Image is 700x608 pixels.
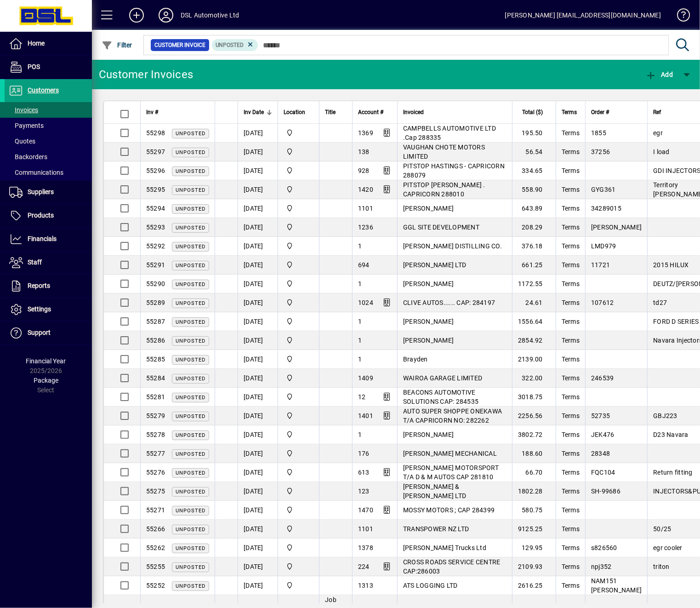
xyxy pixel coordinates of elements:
td: 3018.75 [512,388,556,407]
div: Total ($) [518,107,551,117]
td: 376.18 [512,237,556,256]
td: [DATE] [238,293,278,312]
td: 661.25 [512,256,556,275]
td: 2139.00 [512,350,556,369]
span: Support [28,329,51,336]
span: Central [284,354,313,364]
span: 55252 [146,582,165,589]
div: Title [325,107,347,117]
span: 37256 [591,148,610,155]
span: Unposted [176,489,205,495]
a: Suppliers [5,181,92,204]
td: [DATE] [238,143,278,161]
span: Payments [9,122,44,129]
span: 55278 [146,431,165,438]
span: 55255 [146,563,165,570]
span: Central [284,241,313,251]
span: Terms [562,431,580,438]
div: Order # [591,107,642,117]
a: Invoices [5,102,92,118]
span: VAUGHAN CHOTE MOTORS LIMITED [403,143,485,160]
span: PITSTOP HASTINGS - CAPRICORN 288079 [403,162,505,179]
span: Terms [562,299,580,306]
span: 55277 [146,450,165,457]
span: Unposted [176,564,205,570]
td: [DATE] [238,218,278,237]
span: 1101 [358,205,373,212]
span: Unposted [176,432,205,438]
span: GBJ223 [653,412,677,419]
a: Payments [5,118,92,133]
span: 55279 [146,412,165,419]
span: Customers [28,86,59,94]
td: [DATE] [238,520,278,539]
td: 1556.64 [512,312,556,331]
td: [DATE] [238,444,278,463]
div: Inv Date [244,107,272,117]
span: Central [284,298,313,308]
span: 55275 [146,488,165,495]
td: [DATE] [238,199,278,218]
span: Terms [562,450,580,457]
span: 1401 [358,412,373,419]
span: Unposted [176,149,205,155]
span: [PERSON_NAME] Trucks Ltd [403,544,486,551]
span: Invoices [9,106,38,114]
span: 55266 [146,525,165,533]
span: Unposted [176,225,205,231]
span: Products [28,212,54,219]
span: td27 [653,299,667,306]
span: Unposted [176,338,205,344]
span: 55290 [146,280,165,287]
span: Central [284,580,313,591]
span: 55289 [146,299,165,306]
div: Invoiced [403,107,507,117]
div: Account # [358,107,392,117]
span: 1378 [358,544,373,551]
span: Terms [562,224,580,231]
span: 123 [358,488,370,495]
span: PITSTOP [PERSON_NAME] . CAPRICORN 288010 [403,181,485,198]
a: Financials [5,228,92,251]
span: CLIVE AUTOS...... CAP: 284197 [403,299,495,306]
span: 34289015 [591,205,621,212]
span: FORD D SERIES [653,318,699,325]
span: Reports [28,282,50,289]
span: [PERSON_NAME] & [PERSON_NAME] LTD [403,483,466,499]
span: Unposted [176,263,205,269]
div: Location [284,107,313,117]
td: [DATE] [238,180,278,199]
span: MOSSY MOTORS ; CAP 284399 [403,506,495,514]
span: Settings [28,305,51,313]
td: 66.70 [512,463,556,482]
span: ATS LOGGING LTD [403,582,458,589]
span: Account # [358,107,383,117]
span: Unposted [176,527,205,533]
span: Terms [562,148,580,155]
span: Terms [562,563,580,570]
span: 1470 [358,506,373,514]
span: 176 [358,450,370,457]
span: Central [284,505,313,515]
span: Home [28,40,45,47]
td: 3802.72 [512,425,556,444]
span: 1369 [358,129,373,137]
span: BEACONS AUTOMOTIVE SOLUTIONS CAP: 284535 [403,389,478,405]
td: [DATE] [238,539,278,557]
span: s826560 [591,544,617,551]
div: Customer Invoices [99,67,193,82]
span: Terms [562,488,580,495]
span: Financial Year [26,357,66,365]
span: AUTO SUPER SHOPPE ONEKAWA T/A CAPRICORN NO: 282262 [403,407,502,424]
span: 28348 [591,450,610,457]
span: Central [284,373,313,383]
span: Unposted [176,319,205,325]
td: 580.75 [512,501,556,520]
span: D23 Navara [653,431,689,438]
a: Knowledge Base [670,2,689,32]
a: Backorders [5,149,92,165]
td: 322.00 [512,369,556,388]
td: 643.89 [512,199,556,218]
span: Terms [562,506,580,514]
span: [PERSON_NAME] MECHANICAL [403,450,497,457]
